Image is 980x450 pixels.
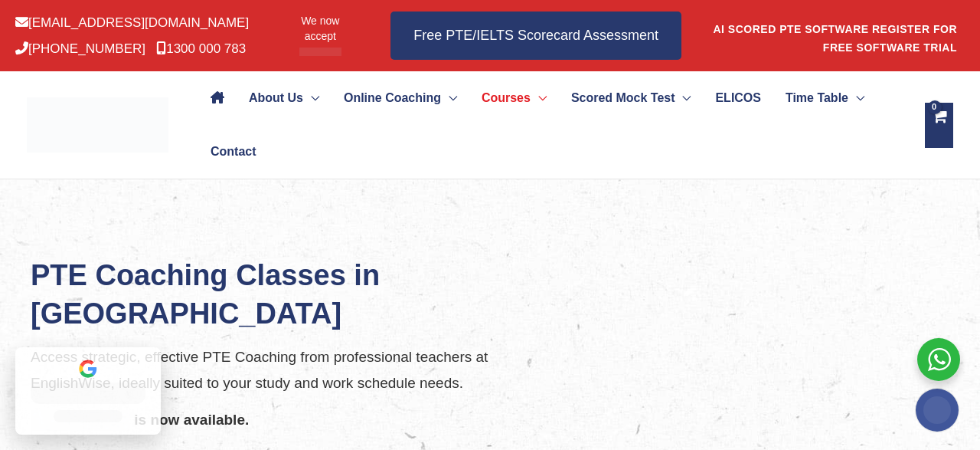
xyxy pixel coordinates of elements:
[559,71,704,125] a: Scored Mock TestMenu Toggle
[916,389,959,432] img: svg+xml;base64,PHN2ZyB4bWxucz0iaHR0cDovL3d3dy53My5vcmcvMjAwMC9zdmciIHdpZHRoPSIyMDAiIGhlaWdodD0iMj...
[531,71,547,125] span: Menu Toggle
[344,71,441,125] span: Online Coaching
[31,344,567,396] p: Access strategic, effective PTE Coaching from professional teachers at EnglishWise, ideally suite...
[571,71,675,125] span: Scored Mock Test
[211,125,256,179] span: Contact
[715,71,761,125] span: ELICOS
[15,15,249,30] a: [EMAIL_ADDRESS][DOMAIN_NAME]
[27,97,168,153] img: cropped-ew-logo
[237,71,332,125] a: About UsMenu Toggle
[703,71,773,125] a: ELICOS
[156,41,246,56] a: 1300 000 783
[198,71,910,179] nav: Site Navigation: Main Menu
[299,48,341,56] img: Afterpay-Logo
[198,125,256,179] a: Contact
[675,71,691,125] span: Menu Toggle
[773,71,877,125] a: Time TableMenu Toggle
[134,412,249,428] b: is now available.
[15,41,145,56] a: [PHONE_NUMBER]
[332,71,469,125] a: Online CoachingMenu Toggle
[925,103,953,148] a: View Shopping Cart, empty
[469,71,559,125] a: CoursesMenu Toggle
[441,71,457,125] span: Menu Toggle
[288,13,352,44] span: We now accept
[713,23,957,54] a: AI SCORED PTE SOFTWARE REGISTER FOR FREE SOFTWARE TRIAL
[848,71,864,125] span: Menu Toggle
[249,71,303,125] span: About Us
[31,256,567,333] h1: PTE Coaching Classes in [GEOGRAPHIC_DATA]
[482,71,531,125] span: Courses
[786,71,848,125] span: Time Table
[712,11,965,61] aside: Header Widget 1
[390,11,681,60] a: Free PTE/IELTS Scorecard Assessment
[303,71,319,125] span: Menu Toggle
